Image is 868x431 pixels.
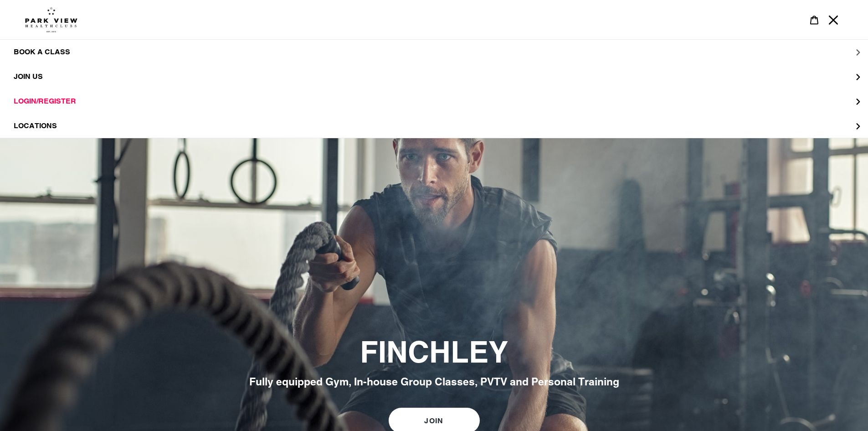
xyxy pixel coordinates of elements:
[249,375,619,388] span: Fully equipped Gym, In-house Group Classes, PVTV and Personal Training
[14,121,57,130] span: LOCATIONS
[25,7,77,32] img: Park view health clubs is a gym near you.
[14,97,76,106] span: LOGIN/REGISTER
[14,72,43,81] span: JOIN US
[14,47,70,57] span: BOOK A CLASS
[186,335,683,370] h2: FINCHLEY
[824,10,843,30] button: Menu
